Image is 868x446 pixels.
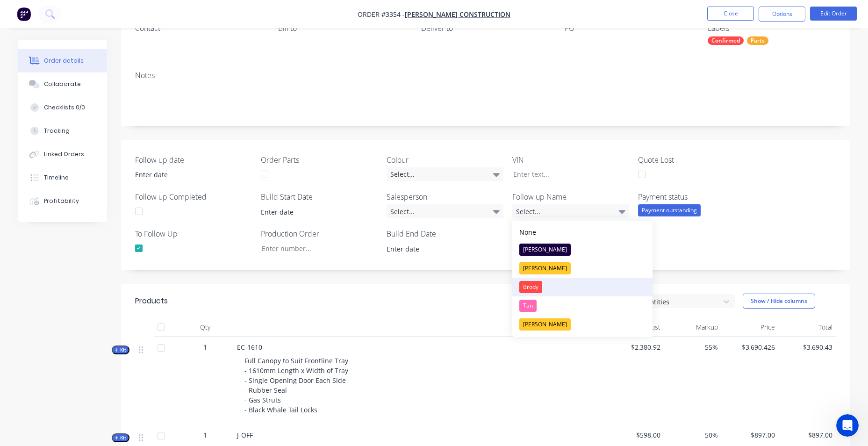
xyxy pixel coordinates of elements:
span: Kit [115,346,127,353]
span: $2,380.92 [611,342,661,352]
span: $3,690.426 [725,342,775,352]
div: Bill to [278,24,406,33]
label: To Follow Up [135,228,252,239]
button: Checklists 0/0 [18,96,107,119]
div: Brody [519,281,542,293]
div: Profitability [44,197,79,205]
label: Quote Lost [638,154,755,165]
iframe: Intercom live chat [836,414,859,437]
div: Timeline [44,173,69,182]
label: Follow up Name [512,191,629,202]
label: Production Order [261,228,378,239]
input: Enter date [380,242,496,256]
a: [PERSON_NAME] Construction [405,10,510,19]
span: J-OFF [237,431,253,439]
input: Enter number... [254,241,377,255]
span: EC-1610 [237,343,262,352]
div: Qty [177,318,233,337]
div: Deliver to [421,24,549,33]
div: Payment outstanding [638,204,701,216]
div: None [519,227,536,237]
button: Profitability [18,189,107,213]
span: $598.00 [611,430,661,440]
div: Select... [387,204,503,218]
div: Tan [519,300,537,312]
button: Brody [512,278,653,296]
span: 55% [668,342,718,352]
button: Edit Order [810,7,857,21]
div: Total [779,318,836,337]
button: Tan [512,296,653,315]
div: Linked Orders [44,150,84,158]
label: Colour [387,154,503,165]
span: Kit [115,434,127,441]
label: Order Parts [261,154,378,165]
label: VIN [512,154,629,165]
button: [PERSON_NAME] [512,259,653,278]
button: Kit [112,433,129,442]
div: [PERSON_NAME] [519,318,571,331]
div: Notes [135,71,836,80]
button: Show / Hide columns [743,294,815,309]
div: Contact [135,24,263,33]
button: [PERSON_NAME] [512,315,653,334]
div: [PERSON_NAME] [519,262,571,274]
span: Full Canopy to Suit Frontline Tray - 1610mm Length x Width of Tray - Single Opening Door Each Sid... [244,356,348,414]
div: Tracking [44,127,70,135]
div: Select... [387,167,503,181]
img: Factory [17,7,31,21]
span: 50% [668,430,718,440]
span: 1 [203,342,207,352]
label: Follow up Completed [135,191,252,202]
div: PO [565,24,693,33]
span: $897.00 [725,430,775,440]
div: Labels [708,24,836,33]
button: None [512,224,653,240]
div: Collaborate [44,80,81,88]
button: [PERSON_NAME] [512,240,653,259]
button: Order details [18,49,107,72]
div: Confirmed [708,36,744,45]
div: Select... [512,204,629,218]
label: Salesperson [387,191,503,202]
div: Products [135,295,168,307]
div: Parts [747,36,768,45]
div: Order details [44,57,84,65]
button: Timeline [18,166,107,189]
button: Close [707,7,754,21]
span: 1 [203,430,207,440]
div: [PERSON_NAME] [519,244,571,256]
label: Payment status [638,191,755,202]
button: Options [759,7,805,22]
button: Tracking [18,119,107,143]
span: $3,690.43 [782,342,832,352]
div: Markup [664,318,722,337]
input: Enter date [254,205,371,219]
label: Follow up date [135,154,252,165]
div: Checklists 0/0 [44,103,85,112]
input: Enter date [129,168,245,182]
label: Build End Date [387,228,503,239]
button: Collaborate [18,72,107,96]
label: Build Start Date [261,191,378,202]
div: Price [722,318,779,337]
button: Kit [112,345,129,354]
span: Order #3354 - [358,10,405,19]
span: $897.00 [782,430,832,440]
button: Linked Orders [18,143,107,166]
